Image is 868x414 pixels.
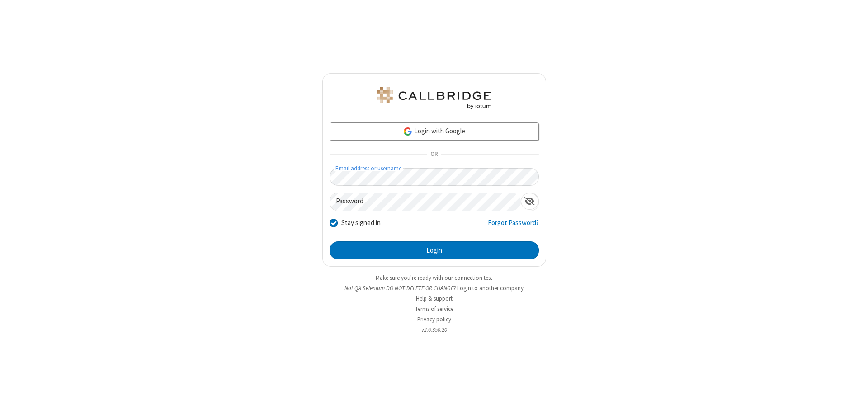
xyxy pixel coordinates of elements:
li: Not QA Selenium DO NOT DELETE OR CHANGE? [322,284,546,292]
input: Email address or username [330,168,539,186]
img: QA Selenium DO NOT DELETE OR CHANGE [375,87,493,109]
span: OR [427,148,441,161]
li: v2.6.350.20 [322,325,546,334]
div: Show password [521,193,538,210]
label: Stay signed in [341,218,381,228]
input: Password [330,193,521,211]
button: Login to another company [457,284,524,292]
img: google-icon.png [403,127,413,136]
a: Privacy policy [417,315,451,323]
button: Login [330,241,539,259]
a: Terms of service [415,305,453,313]
a: Make sure you're ready with our connection test [376,274,492,282]
a: Login with Google [330,122,539,141]
a: Help & support [416,295,453,302]
iframe: Chat [845,390,861,408]
a: Forgot Password? [488,218,539,235]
